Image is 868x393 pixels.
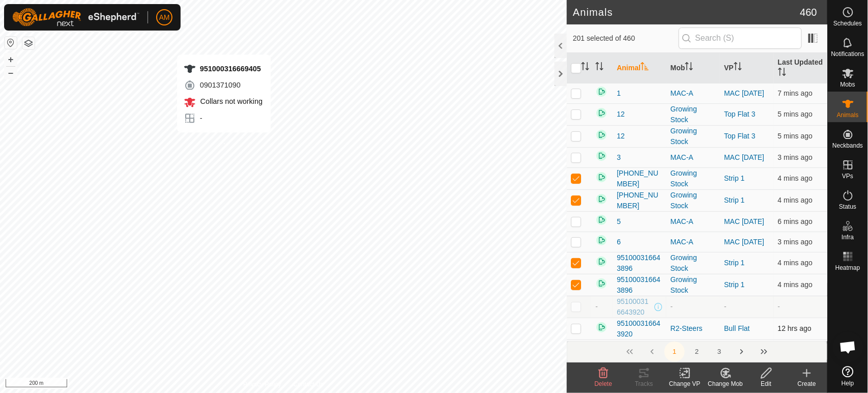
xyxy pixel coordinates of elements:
[841,81,855,88] span: Mobs
[778,324,812,332] span: 4 Oct 2025, 7:55 pm
[624,379,664,388] div: Tracks
[778,280,813,289] span: 5 Oct 2025, 8:29 am
[724,89,764,97] a: MAC [DATE]
[732,342,752,362] button: Next Page
[617,252,662,274] span: 951000316643896
[613,53,666,83] th: Animal
[774,53,827,83] th: Last Updated
[671,237,716,247] div: MAC-A
[671,88,716,99] div: MAC-A
[671,274,716,296] div: Growing Stock
[595,64,603,72] p-sorticon: Activate to sort
[617,216,621,227] span: 5
[595,277,607,290] img: returning on
[617,318,662,340] span: 951000316643920
[671,126,716,147] div: Growing Stock
[671,168,716,189] div: Growing Stock
[5,37,17,49] button: Reset Map
[184,113,263,125] div: -
[671,152,716,163] div: MAC-A
[671,340,716,361] div: Growing Stock
[778,110,813,118] span: 5 Oct 2025, 8:27 am
[746,379,787,388] div: Edit
[687,342,707,362] button: 2
[617,152,621,163] span: 3
[5,53,17,66] button: +
[778,153,813,161] span: 5 Oct 2025, 8:30 am
[595,107,607,119] img: returning on
[595,171,607,183] img: returning on
[778,217,813,226] span: 5 Oct 2025, 8:26 am
[833,332,863,362] div: Open chat
[671,252,716,274] div: Growing Stock
[294,380,324,389] a: Contact Us
[800,5,817,20] span: 460
[778,132,813,140] span: 5 Oct 2025, 8:27 am
[595,321,607,333] img: returning on
[679,27,802,49] input: Search (S)
[617,274,662,296] span: 951000316643896
[617,168,662,189] span: [PHONE_NUMBER]
[243,380,281,389] a: Privacy Policy
[724,110,755,118] a: Top Flat 3
[671,323,716,334] div: R2-Steers
[724,174,744,182] a: Strip 1
[573,6,800,18] h2: Animals
[828,362,868,390] a: Help
[832,143,863,149] span: Neckbands
[595,150,607,162] img: returning on
[831,51,864,57] span: Notifications
[724,196,744,204] a: Strip 1
[835,265,860,271] span: Heatmap
[842,380,854,386] span: Help
[724,238,764,246] a: MAC [DATE]
[595,256,607,268] img: returning on
[837,112,859,118] span: Animals
[595,234,607,246] img: returning on
[159,12,170,23] span: AM
[724,259,744,267] a: Strip 1
[5,67,17,79] button: –
[724,302,727,311] app-display-virtual-paddock-transition: -
[842,173,853,179] span: VPs
[685,64,693,72] p-sorticon: Activate to sort
[724,132,755,140] a: Top Flat 3
[573,33,678,44] span: 201 selected of 460
[617,131,625,142] span: 12
[724,153,764,161] a: MAC [DATE]
[724,280,744,289] a: Strip 1
[184,63,263,75] div: 951000316669405
[778,238,813,246] span: 5 Oct 2025, 8:30 am
[724,324,750,332] a: Bull Flat
[641,64,649,72] p-sorticon: Activate to sort
[705,379,746,388] div: Change Mob
[778,89,813,97] span: 5 Oct 2025, 8:26 am
[595,302,598,311] span: -
[671,216,716,227] div: MAC-A
[12,8,139,26] img: Gallagher Logo
[184,79,263,91] div: 0901371090
[778,259,813,267] span: 5 Oct 2025, 8:29 am
[667,53,720,83] th: Mob
[671,301,716,312] div: -
[617,190,662,211] span: [PHONE_NUMBER]
[595,129,607,141] img: returning on
[734,64,742,72] p-sorticon: Activate to sort
[709,342,730,362] button: 3
[720,53,773,83] th: VP
[595,193,607,205] img: returning on
[842,234,854,240] span: Infra
[671,190,716,211] div: Growing Stock
[595,380,613,387] span: Delete
[617,237,621,247] span: 6
[22,37,35,49] button: Map Layers
[617,88,621,99] span: 1
[198,97,263,105] span: Collars not working
[595,214,607,226] img: returning on
[754,342,774,362] button: Last Page
[595,86,607,98] img: returning on
[581,64,589,72] p-sorticon: Activate to sort
[778,174,813,182] span: 5 Oct 2025, 8:29 am
[724,217,764,226] a: MAC [DATE]
[839,204,856,210] span: Status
